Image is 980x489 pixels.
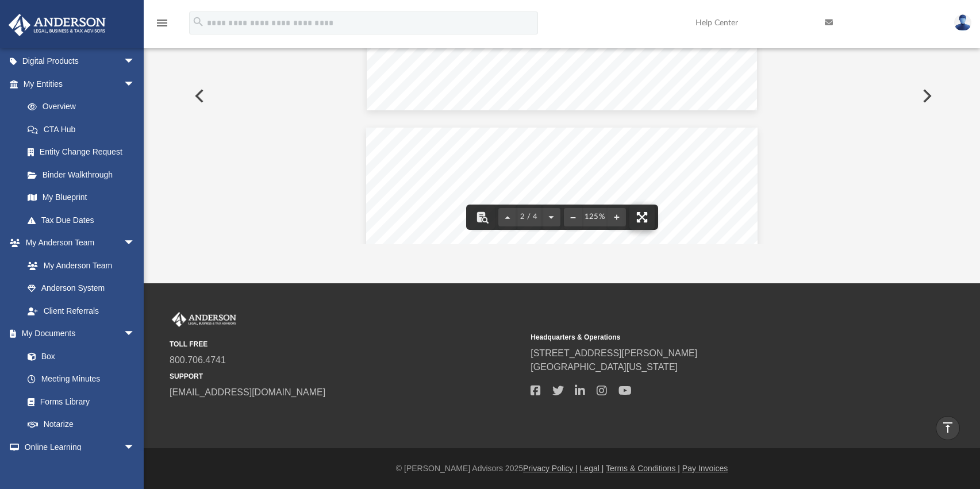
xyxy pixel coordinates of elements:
a: Forms Library [16,390,141,413]
a: [EMAIL_ADDRESS][DOMAIN_NAME] [170,387,325,397]
span: arrow_drop_down [124,50,147,74]
span: arrow_drop_down [124,436,147,459]
a: Client Referrals [16,299,147,322]
a: Terms & Conditions | [606,464,680,473]
i: search [192,16,205,28]
a: [STREET_ADDRESS][PERSON_NAME] [531,348,697,358]
a: Notarize [16,413,147,436]
a: Digital Productsarrow_drop_down [8,50,152,73]
img: Anderson Advisors Platinum Portal [5,14,109,36]
a: Tax Due Dates [16,209,152,232]
div: Current zoom level [582,213,608,221]
a: Privacy Policy | [523,464,578,473]
img: User Pic [954,14,971,31]
small: SUPPORT [170,371,522,382]
span: arrow_drop_down [124,72,147,96]
button: Previous page [498,205,517,230]
a: Anderson System [16,277,147,300]
span: arrow_drop_down [124,322,147,346]
a: My Entitiesarrow_drop_down [8,72,152,95]
button: Previous File [186,80,211,112]
a: Box [16,345,141,368]
a: My Documentsarrow_drop_down [8,322,147,345]
a: Entity Change Request [16,141,152,164]
small: TOLL FREE [170,339,522,349]
i: menu [155,16,169,30]
small: Headquarters & Operations [531,332,883,342]
i: vertical_align_top [941,421,955,434]
a: menu [155,22,169,30]
button: Zoom out [564,205,582,230]
img: Anderson Advisors Platinum Portal [170,312,239,327]
button: Next page [542,205,560,230]
span: arrow_drop_down [124,232,147,255]
a: My Blueprint [16,186,147,209]
a: Meeting Minutes [16,368,147,391]
a: [GEOGRAPHIC_DATA][US_STATE] [531,362,678,372]
a: 800.706.4741 [170,355,226,365]
a: Legal | [580,464,604,473]
a: Pay Invoices [682,464,728,473]
a: CTA Hub [16,118,152,141]
button: Toggle findbar [470,205,495,230]
a: vertical_align_top [936,416,960,440]
a: My Anderson Team [16,254,141,277]
a: Binder Walkthrough [16,163,152,186]
a: Overview [16,95,152,118]
a: My Anderson Teamarrow_drop_down [8,232,147,255]
button: Enter fullscreen [629,205,655,230]
span: 2 / 4 [517,213,542,221]
a: Online Learningarrow_drop_down [8,436,147,459]
button: Next File [913,80,939,112]
button: 2 / 4 [517,205,542,230]
div: © [PERSON_NAME] Advisors 2025 [144,463,980,475]
button: Zoom in [608,205,626,230]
